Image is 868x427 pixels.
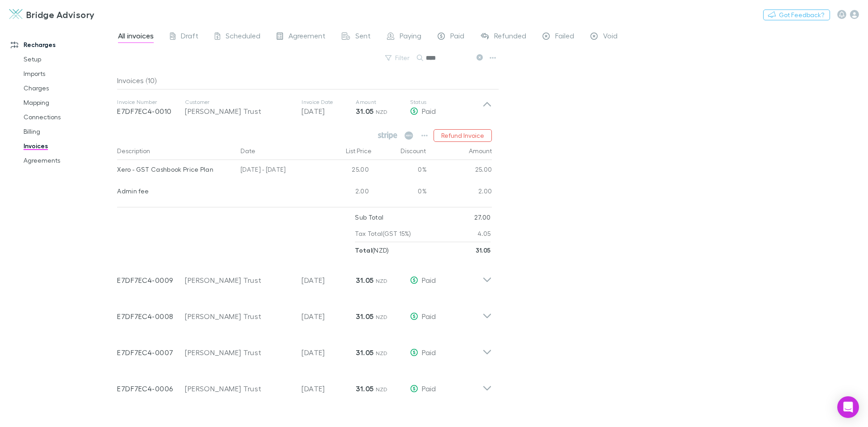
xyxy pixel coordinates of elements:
[26,9,95,20] h3: Bridge Advisory
[117,347,185,358] p: E7DF7EC4-0007
[14,52,122,66] a: Setup
[477,225,491,242] p: 4.05
[422,276,436,284] span: Paid
[110,331,499,367] div: E7DF7EC4-0007[PERSON_NAME] Trust[DATE]31.05 NZDPaid
[302,275,356,286] p: [DATE]
[302,383,356,394] p: [DATE]
[302,99,356,106] p: Invoice Date
[302,106,356,117] p: [DATE]
[185,106,292,117] div: [PERSON_NAME] Trust
[427,160,492,182] div: 25.00
[373,160,427,182] div: 0%
[763,9,830,20] button: Got Feedback?
[376,277,388,284] span: NZD
[14,124,122,139] a: Billing
[14,95,122,110] a: Mapping
[14,81,122,95] a: Charges
[117,383,185,394] p: E7DF7EC4-0006
[410,99,482,106] p: Status
[356,107,373,116] strong: 31.05
[117,99,185,106] p: Invoice Number
[422,312,436,320] span: Paid
[185,383,292,394] div: [PERSON_NAME] Trust
[422,348,436,357] span: Paid
[237,160,318,182] div: [DATE] - [DATE]
[118,31,154,43] span: All invoices
[450,31,464,43] span: Paid
[427,182,492,203] div: 2.00
[373,182,427,203] div: 0%
[14,66,122,81] a: Imports
[185,311,292,322] div: [PERSON_NAME] Trust
[422,384,436,393] span: Paid
[318,182,373,203] div: 2.00
[4,4,100,25] a: Bridge Advisory
[434,129,492,142] button: Refund Invoice
[110,295,499,331] div: E7DF7EC4-0008[PERSON_NAME] Trust[DATE]31.05 NZDPaid
[9,9,23,20] img: Bridge Advisory's Logo
[356,312,373,321] strong: 31.05
[356,348,373,357] strong: 31.05
[14,139,122,153] a: Invoices
[117,182,233,201] div: Admin fee
[110,89,499,126] div: Invoice NumberE7DF7EC4-0010Customer[PERSON_NAME] TrustInvoice Date[DATE]Amount31.05 NZDStatusPaid
[110,367,499,403] div: E7DF7EC4-0006[PERSON_NAME] Trust[DATE]31.05 NZDPaid
[185,347,292,358] div: [PERSON_NAME] Trust
[356,276,373,285] strong: 31.05
[288,31,325,43] span: Agreement
[837,396,859,418] div: Open Intercom Messenger
[117,275,185,286] p: E7DF7EC4-0009
[117,160,233,179] div: Xero - GST Cashbook Price Plan
[376,108,388,115] span: NZD
[376,386,388,393] span: NZD
[355,225,411,242] p: Tax Total (GST 15%)
[117,311,185,322] p: E7DF7EC4-0008
[356,384,373,393] strong: 31.05
[381,52,415,63] button: Filter
[302,311,356,322] p: [DATE]
[226,31,260,43] span: Scheduled
[302,347,356,358] p: [DATE]
[185,99,292,106] p: Customer
[181,31,198,43] span: Draft
[476,246,491,254] strong: 31.05
[474,209,491,225] p: 27.00
[117,106,185,117] p: E7DF7EC4-0010
[2,38,122,52] a: Recharges
[355,209,383,225] p: Sub Total
[14,153,122,168] a: Agreements
[110,258,499,295] div: E7DF7EC4-0009[PERSON_NAME] Trust[DATE]31.05 NZDPaid
[355,242,389,258] p: ( NZD )
[422,107,436,115] span: Paid
[355,246,372,254] strong: Total
[355,31,371,43] span: Sent
[14,110,122,124] a: Connections
[356,99,410,106] p: Amount
[400,31,421,43] span: Paying
[603,31,618,43] span: Void
[185,275,292,286] div: [PERSON_NAME] Trust
[318,160,373,182] div: 25.00
[555,31,574,43] span: Failed
[494,31,526,43] span: Refunded
[376,350,388,357] span: NZD
[376,314,388,320] span: NZD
